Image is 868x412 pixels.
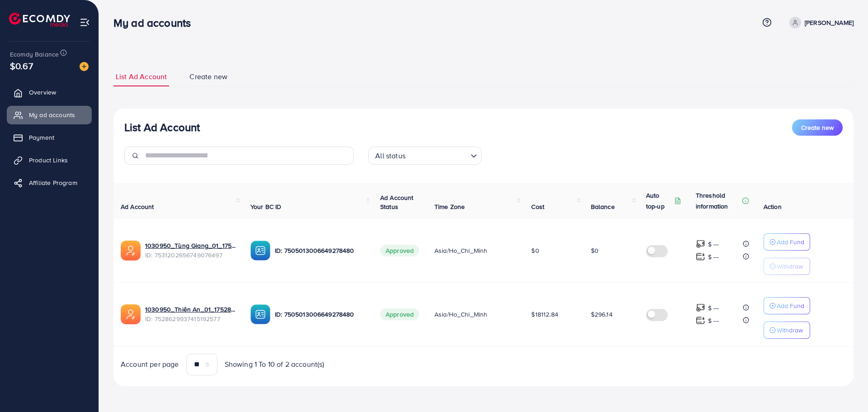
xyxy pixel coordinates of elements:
span: Create new [801,123,834,132]
button: Add Fund [764,297,810,314]
span: Action [764,202,782,211]
img: ic-ba-acc.ded83a64.svg [250,304,270,324]
p: Add Fund [777,300,804,311]
button: Withdraw [764,322,810,339]
a: [PERSON_NAME] [786,17,854,28]
span: Time Zone [434,202,465,211]
img: image [80,62,89,71]
a: My ad accounts [7,106,92,124]
span: Ad Account Status [380,193,414,211]
span: Balance [591,202,615,211]
span: Payment [29,133,54,142]
span: ID: 7528629937415192577 [145,314,236,323]
span: List Ad Account [116,71,167,82]
p: [PERSON_NAME] [805,17,854,28]
h3: List Ad Account [124,121,200,134]
img: top-up amount [696,303,705,313]
span: Create new [189,71,227,82]
p: $ --- [708,315,719,326]
iframe: Chat [830,371,861,405]
a: Product Links [7,151,92,169]
span: Approved [380,308,419,320]
span: Account per page [121,359,179,369]
span: Overview [29,88,56,97]
img: ic-ads-acc.e4c84228.svg [121,304,141,324]
span: Cost [531,202,544,211]
p: Withdraw [777,325,803,336]
a: 1030950_Thiên An_01_1752895762323 [145,305,236,314]
button: Create new [792,119,843,136]
span: Your BC ID [250,202,282,211]
img: top-up amount [696,239,705,249]
p: ID: 7505013006649278480 [275,245,366,256]
div: Search for option [368,147,481,165]
p: Withdraw [777,261,803,272]
span: Approved [380,245,419,256]
p: $ --- [708,251,719,262]
img: logo [9,13,70,27]
span: All status [373,149,407,162]
button: Withdraw [764,258,810,275]
p: Add Fund [777,237,804,247]
span: Showing 1 To 10 of 2 account(s) [225,359,325,369]
span: Ad Account [121,202,154,211]
span: Asia/Ho_Chi_Minh [434,246,488,255]
a: 1030950_Tùng Giang_01_1753494771254 [145,241,236,250]
img: top-up amount [696,252,705,261]
span: Affiliate Program [29,178,77,187]
span: $18112.84 [531,310,558,319]
img: ic-ads-acc.e4c84228.svg [121,241,141,260]
img: ic-ba-acc.ded83a64.svg [250,241,270,260]
img: top-up amount [696,316,705,325]
p: Threshold information [696,190,740,212]
span: $296.14 [591,310,613,319]
h3: My ad accounts [113,16,198,29]
button: Add Fund [764,233,810,251]
span: My ad accounts [29,110,75,119]
span: $0 [591,246,599,255]
input: Search for option [408,147,467,162]
span: Ecomdy Balance [10,50,59,59]
p: $ --- [708,303,719,313]
div: <span class='underline'>1030950_Thiên An_01_1752895762323</span></br>7528629937415192577 [145,305,236,323]
p: ID: 7505013006649278480 [275,309,366,320]
a: Payment [7,128,92,147]
div: <span class='underline'>1030950_Tùng Giang_01_1753494771254</span></br>7531202656749076497 [145,241,236,260]
p: Auto top-up [646,190,672,212]
span: $0.67 [10,59,33,72]
p: $ --- [708,239,719,250]
a: Overview [7,83,92,101]
span: $0 [531,246,539,255]
span: ID: 7531202656749076497 [145,251,236,260]
a: Affiliate Program [7,174,92,192]
span: Asia/Ho_Chi_Minh [434,310,488,319]
span: Product Links [29,156,68,165]
img: menu [80,17,90,28]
